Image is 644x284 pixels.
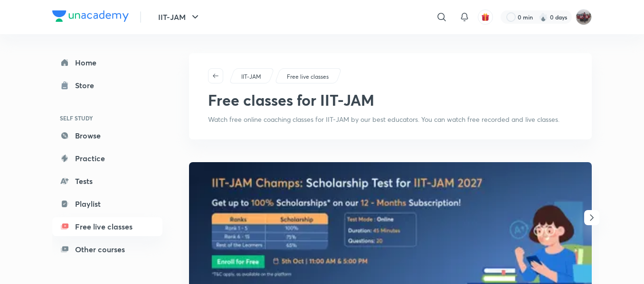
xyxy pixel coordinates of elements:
a: Company Logo [52,10,129,24]
h1: Free classes for IIT-JAM [208,91,374,109]
img: Company Logo [52,10,129,22]
a: Tests [52,172,162,191]
p: Free live classes [287,73,329,81]
img: amirhussain Hussain [576,9,592,25]
a: Playlist [52,194,162,213]
a: Free live classes [285,73,331,81]
div: Store [75,80,100,91]
a: Browse [52,126,162,145]
p: Watch free online coaching classes for IIT-JAM by our best educators. You can watch free recorded... [208,115,559,124]
a: Practice [52,149,162,168]
h6: SELF STUDY [52,110,162,126]
a: Other courses [52,240,162,259]
p: IIT-JAM [241,73,261,81]
a: Free live classes [52,217,162,236]
a: IIT-JAM [240,73,263,81]
button: avatar [478,9,493,25]
button: IIT-JAM [152,8,207,27]
a: Store [52,76,162,95]
a: Home [52,53,162,72]
img: avatar [481,13,490,21]
img: streak [539,12,548,22]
